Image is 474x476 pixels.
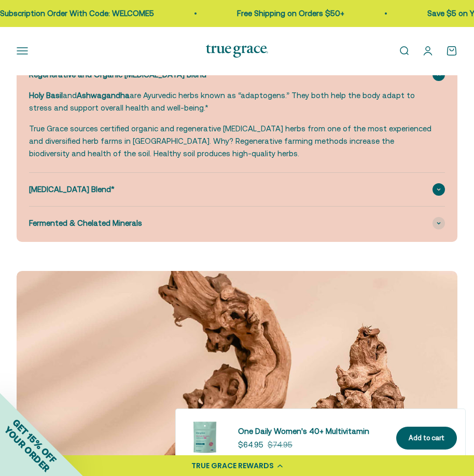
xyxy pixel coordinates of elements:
[77,91,130,100] strong: Ashwagandha
[238,439,263,451] sale-price: $64.95
[268,439,292,451] compare-at-price: $74.95
[29,217,142,229] span: Fermented & Chelated Minerals
[29,123,433,160] p: True Grace sources certified organic and regenerative [MEDICAL_DATA] herbs from one of the most e...
[2,424,52,474] span: YOUR ORDER
[29,207,445,240] summary: Fermented & Chelated Minerals
[29,183,115,196] span: [MEDICAL_DATA] Blend*
[409,433,444,444] div: Add to cart
[29,91,63,100] strong: Holy Basil
[191,460,274,471] div: TRUE GRACE REWARDS
[233,9,340,18] a: Free Shipping on Orders $50+
[10,417,59,465] span: GET 15% OFF
[238,425,384,438] a: One Daily Women's 40+ Multivitamin
[184,417,226,459] img: Daily Multivitamin for Immune Support, Energy, Daily Balance, and Healthy Bone Support* - Vitamin...
[396,427,457,450] button: Add to cart
[29,89,433,114] p: and are Ayurvedic herbs known as “adaptogens.” They both help the body adapt to stress and suppor...
[29,173,445,206] summary: [MEDICAL_DATA] Blend*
